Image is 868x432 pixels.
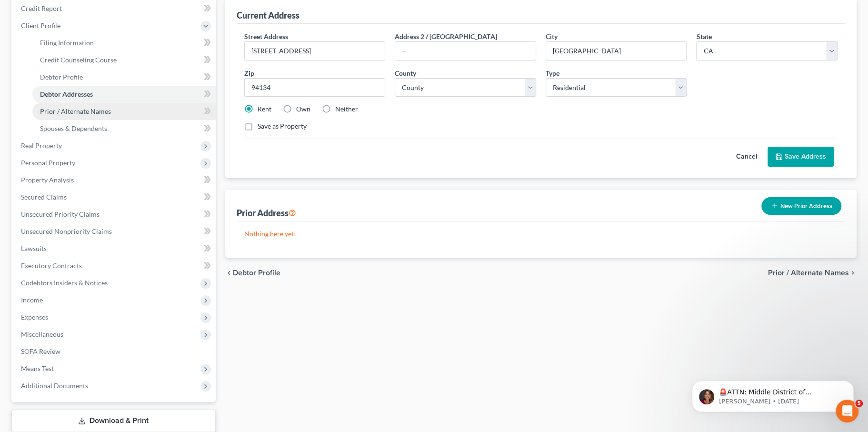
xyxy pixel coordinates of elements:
span: Street Address [244,32,288,40]
iframe: Intercom live chat [836,400,858,422]
span: Client Profile [21,21,60,30]
span: Personal Property [21,159,75,167]
a: Debtor Addresses [32,86,216,103]
span: Filing Information [40,39,94,47]
label: Type [546,68,559,78]
span: City [546,32,558,40]
button: Cancel [726,147,768,166]
i: chevron_left [225,269,233,277]
div: message notification from Katie, 4w ago. 🚨ATTN: Middle District of Florida The court has added a ... [14,60,176,91]
a: Lawsuits [13,240,216,257]
span: Means Test [21,364,54,372]
input: Enter city... [546,42,687,60]
input: Enter street address [245,42,385,60]
span: 🚨ATTN: Middle District of [US_STATE] The court has added a new Credit Counseling Field that we ne... [41,67,161,151]
a: Credit Counseling Course [32,51,216,69]
a: Prior / Alternate Names [32,103,216,120]
span: Lawsuits [21,244,47,252]
span: Codebtors Insiders & Notices [21,279,108,287]
a: Download & Print [11,410,216,432]
a: Unsecured Priority Claims [13,206,216,223]
label: Neither [335,104,358,114]
span: Miscellaneous [21,330,63,338]
a: Secured Claims [13,189,216,206]
span: Prior / Alternate Names [768,269,849,277]
a: Spouses & Dependents [32,120,216,137]
label: Address 2 / [GEOGRAPHIC_DATA] [395,31,497,41]
input: -- [395,42,536,60]
label: Save as Property [258,121,307,131]
span: Executory Contracts [21,261,82,270]
label: Rent [258,104,271,114]
span: Spouses & Dependents [40,124,107,132]
span: Credit Counseling Course [40,56,117,64]
span: Prior / Alternate Names [40,107,111,115]
a: Property Analysis [13,171,216,189]
div: Prior Address [237,207,296,219]
span: SOFA Review [21,347,60,355]
span: Debtor Profile [233,269,280,277]
i: chevron_right [849,269,857,277]
label: Own [296,104,310,114]
a: Debtor Profile [32,69,216,86]
span: Debtor Addresses [40,90,93,98]
span: Property Analysis [21,176,74,184]
span: Income [21,296,43,304]
span: Zip [244,69,254,77]
a: Unsecured Nonpriority Claims [13,223,216,240]
button: Prior / Alternate Names chevron_right [768,269,857,277]
img: Profile image for Katie [21,68,37,83]
a: Executory Contracts [13,257,216,274]
span: County [395,69,416,77]
a: Filing Information [32,34,216,51]
button: Save Address [768,147,834,167]
span: Additional Documents [21,382,88,390]
div: Current Address [237,10,299,21]
p: Nothing here yet! [244,229,838,239]
a: SOFA Review [13,343,216,360]
span: Credit Report [21,4,62,12]
span: Unsecured Nonpriority Claims [21,227,112,235]
button: chevron_left Debtor Profile [225,269,280,277]
span: 5 [855,400,863,407]
p: Message from Katie, sent 4w ago [41,76,164,85]
span: State [696,32,711,40]
span: Real Property [21,141,62,150]
span: Secured Claims [21,193,67,201]
span: Unsecured Priority Claims [21,210,100,218]
input: XXXXX [244,78,386,97]
span: Expenses [21,313,48,321]
button: New Prior Address [761,197,841,215]
iframe: To enrich screen reader interactions, please activate Accessibility in Grammarly extension settings [678,321,868,427]
span: Debtor Profile [40,73,83,81]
